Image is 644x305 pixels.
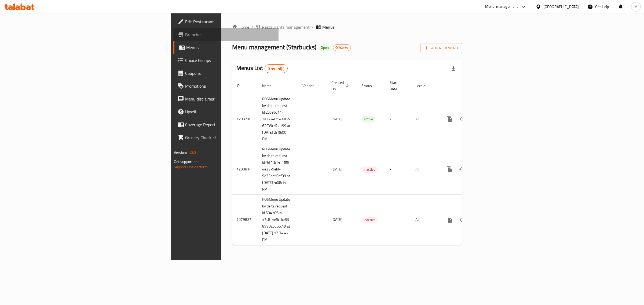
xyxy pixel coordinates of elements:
span: Menus [186,44,275,51]
a: Choice Groups [173,54,279,67]
span: Vendor [302,83,321,89]
button: more [443,113,456,125]
a: Promotions [173,80,279,92]
a: Upsell [173,105,279,118]
a: Menu disclaimer [173,92,279,105]
button: Change Status [456,163,469,176]
div: Open [319,44,331,51]
span: Inactive [361,166,378,173]
div: Export file [447,62,460,75]
button: more [443,213,456,226]
span: Edit Restaurant [185,18,275,25]
td: - [385,94,411,144]
th: Actions [439,78,499,94]
span: Restaurants management [262,24,310,30]
span: [DATE] [331,166,342,173]
nav: breadcrumb [232,24,462,30]
span: Choice Groups [185,57,275,64]
span: Version: [174,149,187,156]
a: Menus [173,41,279,54]
span: Menus [322,24,335,30]
span: Grocery Checklist [185,134,275,141]
span: Status [361,83,379,89]
td: All [411,144,439,195]
div: Inactive [361,217,378,223]
td: All [411,195,439,245]
span: Start Date [390,79,405,92]
a: Grocery Checklist [173,131,279,144]
div: Total records count [265,64,288,73]
button: Change Status [456,113,469,125]
td: All [411,94,439,144]
span: Menu disclaimer [185,96,275,102]
span: Add New Menu [425,45,458,51]
a: Edit Restaurant [173,15,279,28]
span: Created On [331,79,351,92]
span: [DATE] [331,216,342,223]
span: 3 record(s) [265,66,288,71]
span: Promotions [185,83,275,89]
span: Active [361,116,375,122]
span: ID [236,83,247,89]
span: Name [262,83,279,89]
div: Active [361,116,375,122]
button: Change Status [456,213,469,226]
a: Coupons [173,67,279,80]
span: Coverage Report [185,121,275,128]
span: Coupons [185,70,275,76]
td: - [385,195,411,245]
button: Add New Menu [420,43,462,53]
span: Get support on: [174,158,199,165]
span: M [634,4,638,10]
div: Menu-management [485,3,518,10]
td: - [385,144,411,195]
span: Upsell [185,109,275,115]
table: enhanced table [232,78,499,245]
li: / [312,24,314,30]
span: [DATE] [331,116,342,122]
span: 1.0.0 [188,149,196,156]
span: Inactive [361,217,378,223]
a: Restaurants management [255,24,310,30]
a: Branches [173,28,279,41]
span: Branches [185,31,275,38]
a: Coverage Report [173,118,279,131]
button: more [443,163,456,176]
span: Locale [415,83,432,89]
span: Qikserve [333,45,351,50]
div: [GEOGRAPHIC_DATA] [543,4,579,10]
span: Open [319,45,331,50]
a: Support.OpsPlatform [174,163,208,170]
h2: Menus List [236,64,288,73]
